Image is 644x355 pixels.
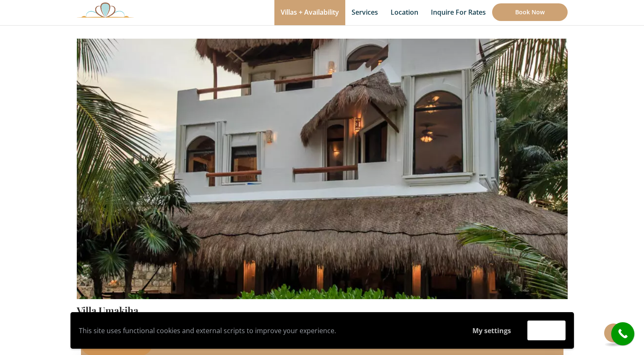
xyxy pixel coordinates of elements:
a: Book Now [492,3,568,21]
img: Awesome Logo [77,2,134,18]
button: Accept [527,321,566,340]
a: Villa Umakiha [77,304,138,317]
button: My settings [464,321,519,340]
p: This site uses functional cookies and external scripts to improve your experience. [79,324,456,337]
i: call [613,324,632,343]
a: call [611,322,634,345]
